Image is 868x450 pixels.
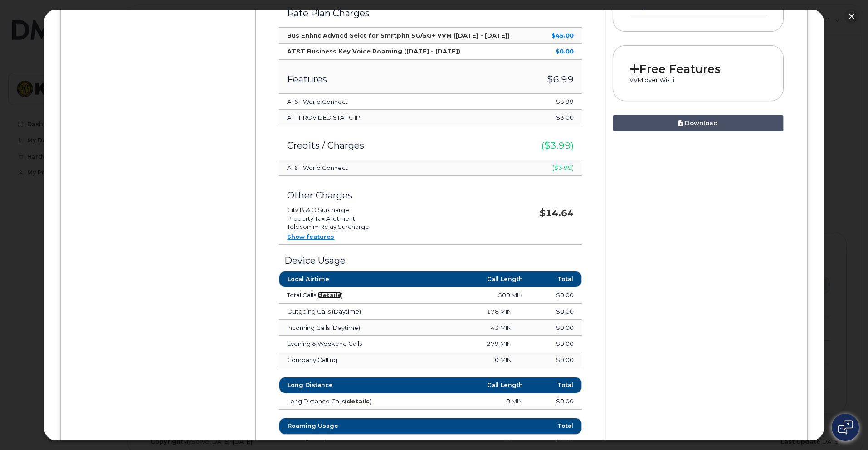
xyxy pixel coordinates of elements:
[531,377,581,393] th: Total
[838,420,853,435] img: Open chat
[279,271,405,287] th: Local Airtime
[405,377,531,393] th: Call Length
[279,320,444,336] td: Incoming Calls (Daytime)
[531,271,581,287] th: Total
[531,287,581,304] td: $0.00
[279,336,444,352] td: Evening & Weekend Calls
[405,271,531,287] th: Call Length
[316,291,343,299] span: ( )
[520,304,581,320] td: $0.00
[445,352,520,368] td: 0 MIN
[520,320,581,336] td: $0.00
[279,287,405,304] td: Total Calls
[520,336,581,352] td: $0.00
[279,377,405,393] th: Long Distance
[445,336,520,352] td: 279 MIN
[279,352,444,368] td: Company Calling
[445,320,520,336] td: 43 MIN
[318,291,341,299] a: details
[445,304,520,320] td: 178 MIN
[279,304,444,320] td: Outgoing Calls (Daytime)
[520,352,581,368] td: $0.00
[405,287,531,304] td: 500 MIN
